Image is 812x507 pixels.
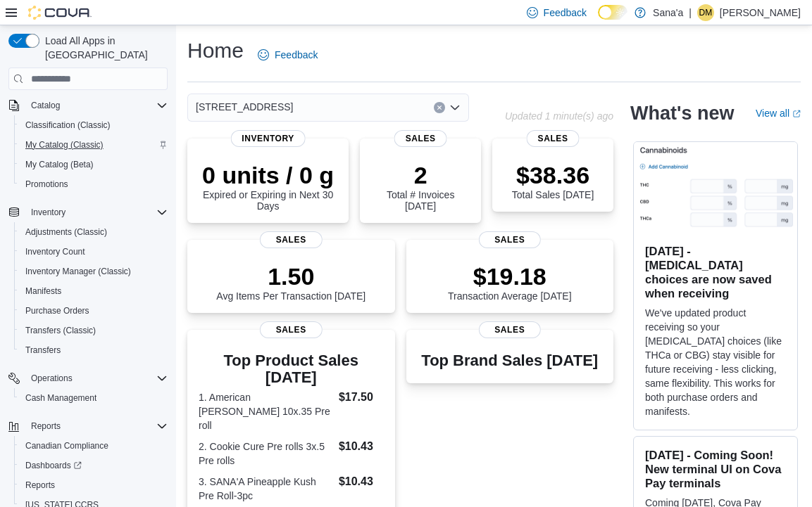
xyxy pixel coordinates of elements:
[720,4,801,21] p: [PERSON_NAME]
[697,4,714,21] div: Dhruvi Mavawala
[3,368,173,388] button: Operations
[25,159,94,170] span: My Catalog (Beta)
[20,224,168,240] span: Adjustments (Classic)
[448,262,572,290] p: $19.18
[505,110,613,122] p: Updated 1 minute(s) ago
[14,155,173,174] button: My Catalog (Beta)
[230,130,306,147] span: Inventory
[14,115,173,135] button: Classification (Classic)
[394,130,447,147] span: Sales
[630,102,734,124] h2: What's new
[14,135,173,155] button: My Catalog (Classic)
[20,156,168,173] span: My Catalog (Beta)
[371,161,470,189] p: 2
[512,161,594,189] p: $38.36
[20,117,116,134] a: Classification (Classic)
[25,120,111,131] span: Classification (Classic)
[20,243,168,260] span: Inventory Count
[20,283,67,300] a: Manifests
[14,321,173,340] button: Transfers (Classic)
[645,244,786,300] h3: [DATE] - [MEDICAL_DATA] choices are now saved when receiving
[14,436,173,456] button: Canadian Compliance
[20,156,99,173] a: My Catalog (Beta)
[20,117,168,134] span: Classification (Classic)
[25,418,168,435] span: Reports
[20,176,168,193] span: Promotions
[25,246,85,257] span: Inventory Count
[25,97,168,114] span: Catalog
[20,302,168,319] span: Purchase Orders
[216,262,366,290] p: 1.50
[25,345,61,356] span: Transfers
[14,222,173,242] button: Adjustments (Classic)
[25,460,82,471] span: Dashboards
[25,285,61,297] span: Manifests
[653,4,683,21] p: Sana'a
[371,161,470,212] div: Total # Invoices [DATE]
[20,457,87,474] a: Dashboards
[25,325,96,336] span: Transfers (Classic)
[20,224,113,240] a: Adjustments (Classic)
[275,48,318,62] span: Feedback
[25,179,68,190] span: Promotions
[20,263,168,280] span: Inventory Manager (Classic)
[527,130,580,147] span: Sales
[14,340,173,360] button: Transfers
[199,439,333,468] dt: 2. Cookie Cure Pre rolls 3x.5 Pre rolls
[20,136,168,153] span: My Catalog (Classic)
[20,437,168,454] span: Canadian Compliance
[216,262,366,302] div: Avg Items Per Transaction [DATE]
[20,283,168,300] span: Manifests
[39,34,168,62] span: Load All Apps in [GEOGRAPHIC_DATA]
[598,20,599,20] span: Dark Mode
[20,263,137,280] a: Inventory Manager (Classic)
[20,136,109,153] a: My Catalog (Classic)
[25,139,104,150] span: My Catalog (Classic)
[479,321,541,338] span: Sales
[25,305,89,316] span: Purchase Orders
[598,5,627,20] input: Dark Mode
[14,262,173,281] button: Inventory Manager (Classic)
[14,456,173,475] a: Dashboards
[20,437,114,454] a: Canadian Compliance
[28,6,92,20] img: Cova
[20,322,101,339] a: Transfers (Classic)
[31,421,61,432] span: Reports
[31,207,65,218] span: Inventory
[260,231,322,248] span: Sales
[25,392,96,404] span: Cash Management
[20,390,168,406] span: Cash Management
[20,243,91,260] a: Inventory Count
[25,204,168,221] span: Inventory
[479,231,541,248] span: Sales
[187,37,244,65] h1: Home
[3,96,173,115] button: Catalog
[14,388,173,408] button: Cash Management
[645,448,786,490] h3: [DATE] - Coming Soon! New terminal UI on Cova Pay terminals
[25,204,71,221] button: Inventory
[20,477,168,494] span: Reports
[20,176,74,193] a: Promotions
[25,418,66,435] button: Reports
[25,370,78,387] button: Operations
[421,352,598,369] h3: Top Brand Sales [DATE]
[3,203,173,222] button: Inventory
[199,161,337,189] p: 0 units / 0 g
[339,389,384,406] dd: $17.50
[20,322,168,339] span: Transfers (Classic)
[14,174,173,194] button: Promotions
[20,302,95,319] a: Purchase Orders
[25,226,107,238] span: Adjustments (Classic)
[449,102,461,113] button: Open list of options
[20,390,102,406] a: Cash Management
[14,301,173,321] button: Purchase Orders
[14,242,173,262] button: Inventory Count
[260,321,322,338] span: Sales
[339,473,384,490] dd: $10.43
[25,440,108,451] span: Canadian Compliance
[25,266,131,277] span: Inventory Manager (Classic)
[199,161,337,212] div: Expired or Expiring in Next 30 Days
[25,480,55,491] span: Reports
[14,281,173,301] button: Manifests
[14,475,173,495] button: Reports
